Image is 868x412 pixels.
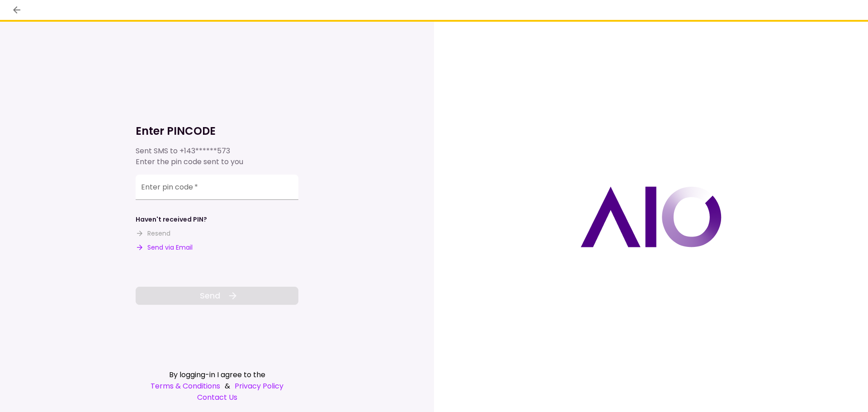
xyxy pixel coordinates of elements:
a: Contact Us [136,392,298,403]
a: Terms & Conditions [151,380,220,392]
div: Haven't received PIN? [136,215,207,224]
div: & [136,380,298,392]
div: Sent SMS to Enter the pin code sent to you [136,146,298,167]
a: Privacy Policy [235,380,283,392]
button: Send [136,287,298,305]
img: AIO logo [580,186,722,247]
div: By logging-in I agree to the [136,369,298,380]
span: Send [200,289,220,302]
button: Resend [136,229,170,238]
button: Send via Email [136,243,193,252]
h1: Enter PINCODE [136,124,298,138]
button: back [9,2,24,18]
